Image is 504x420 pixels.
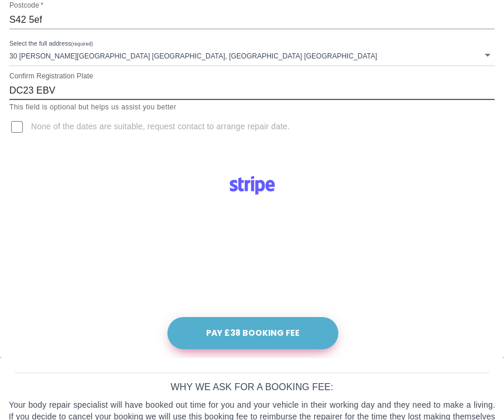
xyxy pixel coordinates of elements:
div: 30 [PERSON_NAME][GEOGRAPHIC_DATA] [GEOGRAPHIC_DATA], [GEOGRAPHIC_DATA] [GEOGRAPHIC_DATA] [9,44,495,66]
img: Logo [223,171,282,199]
small: (required) [71,42,93,47]
span: None of the dates are suitable, request contact to arrange repair date. [31,121,290,133]
p: This field is optional but helps us assist you better [9,102,495,113]
iframe: Secure payment input frame [164,203,340,314]
label: Select the full address [9,39,93,49]
button: Pay £38 Booking Fee [167,317,338,349]
label: Postcode [9,1,43,11]
h6: Why we ask for a booking fee: [9,379,495,395]
label: Confirm Registration Plate [9,71,93,81]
